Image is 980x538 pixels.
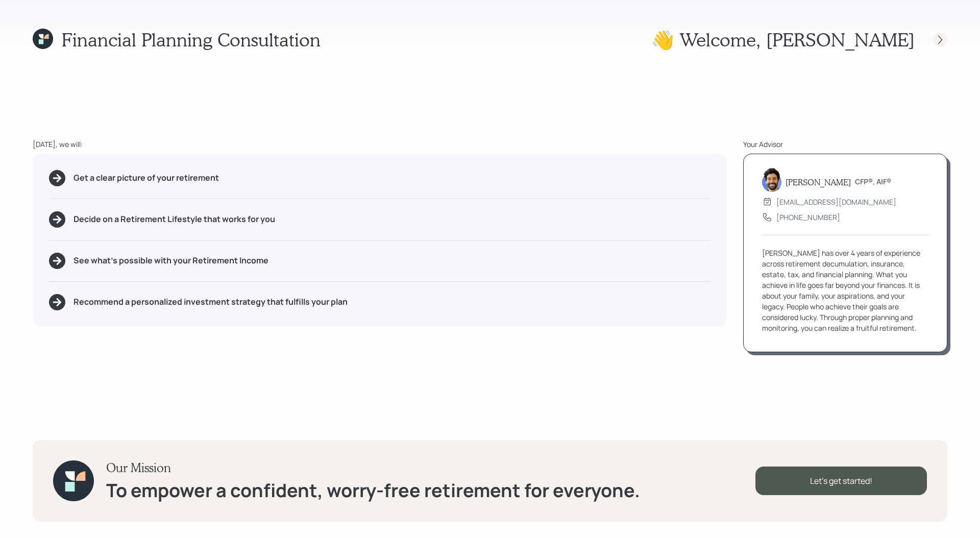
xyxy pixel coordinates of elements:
[743,139,947,150] div: Your Advisor
[786,177,851,187] h5: [PERSON_NAME]
[106,460,640,475] h3: Our Mission
[73,256,268,265] h5: See what's possible with your Retirement Income
[61,29,321,51] h1: Financial Planning Consultation
[762,167,781,192] img: eric-schwartz-headshot.png
[776,197,896,207] div: [EMAIL_ADDRESS][DOMAIN_NAME]
[776,212,840,223] div: [PHONE_NUMBER]
[73,173,219,183] h5: Get a clear picture of your retirement
[855,178,891,186] h6: CFP®, AIF®
[755,467,927,495] div: Let's get started!
[651,29,915,51] h1: 👋 Welcome , [PERSON_NAME]
[73,297,348,307] h5: Recommend a personalized investment strategy that fulfills your plan
[106,479,640,501] h1: To empower a confident, worry-free retirement for everyone.
[33,139,727,150] div: [DATE], we will:
[762,248,928,333] div: [PERSON_NAME] has over 4 years of experience across retirement decumulation, insurance, estate, t...
[73,214,275,224] h5: Decide on a Retirement Lifestyle that works for you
